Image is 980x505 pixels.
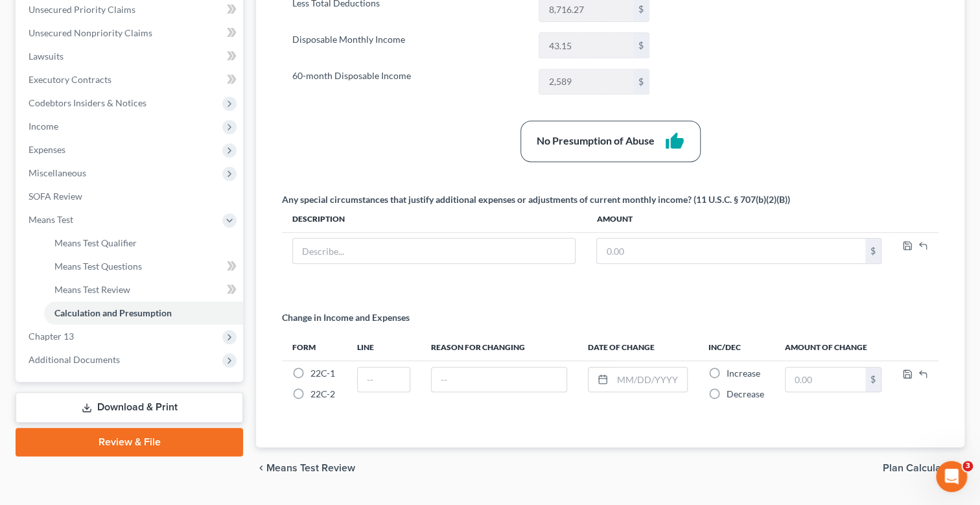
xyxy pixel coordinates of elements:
a: Lawsuits [18,45,243,68]
div: $ [865,368,881,392]
a: Download & Print [16,392,243,423]
span: Codebtors Insiders & Notices [29,97,146,108]
div: $ [865,239,881,263]
span: Means Test Review [266,463,355,473]
th: Description [282,206,586,232]
input: -- [358,368,410,392]
input: MM/DD/YYYY [612,368,687,392]
a: Means Test Questions [44,255,243,278]
div: $ [633,33,649,58]
a: Means Test Qualifier [44,231,243,255]
span: Means Test [29,214,73,225]
span: Plan Calculator [883,463,954,473]
th: Form [282,335,347,360]
th: Line [347,335,421,360]
a: SOFA Review [18,185,243,208]
div: $ [633,69,649,94]
a: Means Test Review [44,278,243,301]
span: Unsecured Priority Claims [29,4,135,15]
span: Chapter 13 [29,331,74,342]
p: Change in Income and Expenses [282,311,410,324]
span: SOFA Review [29,191,82,202]
span: Miscellaneous [29,167,86,178]
span: Means Test Qualifier [54,237,137,248]
button: chevron_left Means Test Review [256,463,355,473]
span: 3 [962,461,973,471]
span: Executory Contracts [29,74,111,85]
a: Executory Contracts [18,68,243,91]
span: Means Test Review [54,284,130,295]
span: Calculation and Presumption [54,307,172,318]
i: thumb_up [665,132,684,151]
input: 0.00 [597,239,865,263]
label: 60-month Disposable Income [286,69,532,95]
input: 0.00 [539,33,633,58]
iframe: Intercom live chat [936,461,967,492]
a: Review & File [16,428,243,456]
th: Date of Change [577,335,698,360]
span: 22C-1 [310,368,335,379]
span: 22C-2 [310,388,335,399]
th: Amount of Change [775,335,892,360]
input: 0.00 [539,69,633,94]
input: -- [432,368,566,392]
span: Increase [727,368,760,379]
span: Additional Documents [29,354,120,365]
div: No Presumption of Abuse [537,134,655,148]
span: Decrease [727,388,764,399]
span: Means Test Questions [54,261,142,272]
div: Any special circumstances that justify additional expenses or adjustments of current monthly inco... [282,193,790,206]
span: Lawsuits [29,51,64,62]
span: Expenses [29,144,65,155]
button: Plan Calculator chevron_right [883,463,964,473]
span: Unsecured Nonpriority Claims [29,27,152,38]
span: Income [29,121,58,132]
i: chevron_left [256,463,266,473]
a: Unsecured Nonpriority Claims [18,21,243,45]
th: Amount [586,206,892,232]
th: Inc/Dec [698,335,775,360]
input: Describe... [293,239,575,263]
label: Disposable Monthly Income [286,32,532,58]
a: Calculation and Presumption [44,301,243,325]
th: Reason for Changing [421,335,577,360]
input: 0.00 [786,368,865,392]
